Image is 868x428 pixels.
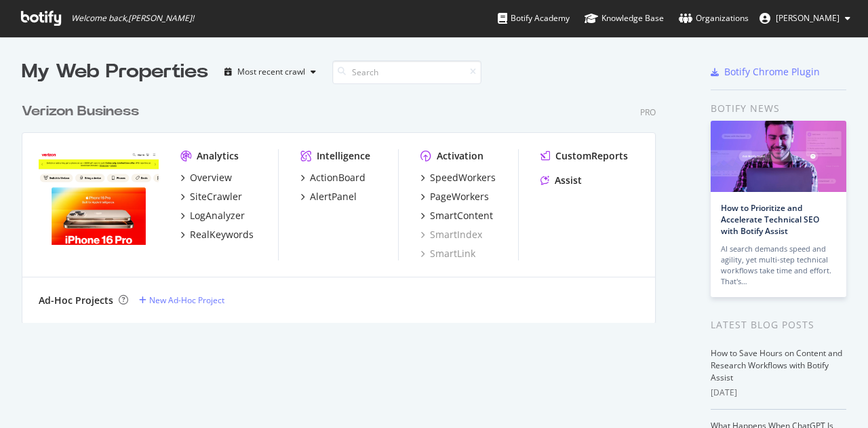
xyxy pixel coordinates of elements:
[22,102,139,121] div: Verizon Business
[420,247,475,260] a: SmartLink
[310,171,366,184] div: ActionBoard
[22,102,144,121] a: Verizon Business
[430,171,496,184] div: SpeedWorkers
[711,65,820,79] a: Botify Chrome Plugin
[180,228,254,241] a: RealKeywords
[640,106,656,118] div: Pro
[190,171,232,184] div: Overview
[749,7,861,29] button: [PERSON_NAME]
[437,149,484,163] div: Activation
[300,171,366,184] a: ActionBoard
[776,12,840,24] span: Vinod Immanni
[197,149,239,163] div: Analytics
[420,171,496,184] a: SpeedWorkers
[310,190,357,203] div: AlertPanel
[711,347,842,383] a: How to Save Hours on Content and Research Workflows with Botify Assist
[555,174,582,187] div: Assist
[190,209,245,222] div: LogAnalyzer
[300,190,357,203] a: AlertPanel
[22,85,667,323] div: grid
[39,294,113,307] div: Ad-Hoc Projects
[71,13,194,24] span: Welcome back, [PERSON_NAME] !
[139,294,224,306] a: New Ad-Hoc Project
[679,12,749,25] div: Organizations
[317,149,370,163] div: Intelligence
[219,61,321,83] button: Most recent crawl
[540,149,628,163] a: CustomReports
[180,171,232,184] a: Overview
[420,190,489,203] a: PageWorkers
[420,209,493,222] a: SmartContent
[711,387,846,399] div: [DATE]
[180,209,245,222] a: LogAnalyzer
[721,244,836,287] div: AI search demands speed and agility, yet multi-step technical workflows take time and effort. Tha...
[540,174,582,187] a: Assist
[180,190,242,203] a: SiteCrawler
[430,190,489,203] div: PageWorkers
[190,190,242,203] div: SiteCrawler
[39,149,159,246] img: Verizon.com/business
[190,228,254,241] div: RealKeywords
[585,12,664,25] div: Knowledge Base
[711,101,846,116] div: Botify news
[721,202,819,237] a: How to Prioritize and Accelerate Technical SEO with Botify Assist
[724,65,820,79] div: Botify Chrome Plugin
[711,317,846,332] div: Latest Blog Posts
[420,228,482,241] a: SmartIndex
[237,68,305,76] div: Most recent crawl
[22,58,208,85] div: My Web Properties
[332,60,481,84] input: Search
[555,149,628,163] div: CustomReports
[430,209,493,222] div: SmartContent
[711,121,846,192] img: How to Prioritize and Accelerate Technical SEO with Botify Assist
[149,294,224,306] div: New Ad-Hoc Project
[498,12,570,25] div: Botify Academy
